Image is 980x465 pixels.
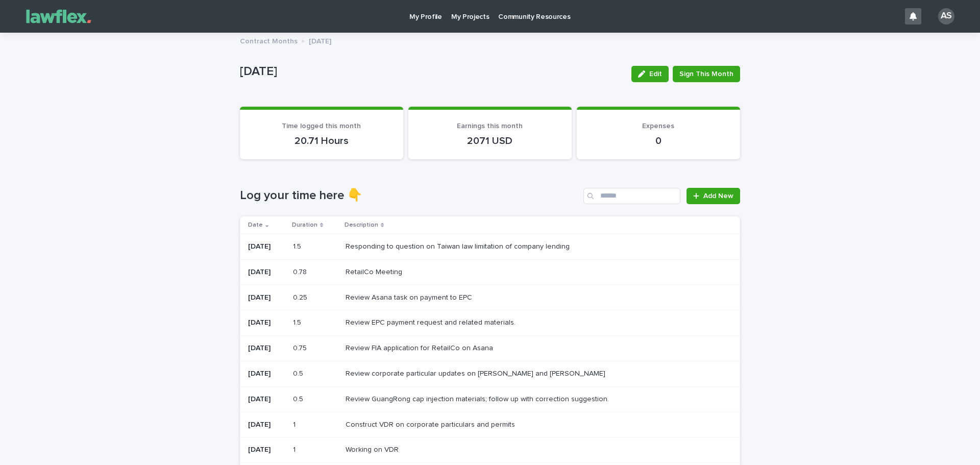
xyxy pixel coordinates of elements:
p: 0.25 [293,291,309,302]
p: [DATE] [248,242,285,251]
tr: [DATE]0.750.75 Review FIA application for RetailCo on AsanaReview FIA application for RetailCo on... [240,336,740,361]
span: Add New [703,192,733,200]
p: 1.5 [293,240,303,251]
p: 1 [293,444,298,454]
span: Time logged this month [282,123,361,130]
p: Date [248,219,263,231]
h1: Log your time here 👇 [240,188,579,203]
p: 0.5 [293,368,305,378]
span: Edit [649,70,662,78]
tr: [DATE]0.50.5 Review corporate particular updates on [PERSON_NAME] and [PERSON_NAME]Review corpora... [240,361,740,386]
p: Review GuangRong cap injection materials; follow up with correction suggestion. [346,393,611,404]
tr: [DATE]0.50.5 Review GuangRong cap injection materials; follow up with correction suggestion.Revie... [240,386,740,412]
span: Sign This Month [679,69,733,79]
p: [DATE] [240,64,623,79]
a: Add New [687,188,740,204]
p: [DATE] [248,370,285,378]
p: Review EPC payment request and related materials. [346,316,518,327]
tr: [DATE]11 Working on VDRWorking on VDR [240,437,740,463]
p: Review corporate particular updates on [PERSON_NAME] and [PERSON_NAME] [346,368,607,378]
div: AS [938,8,954,25]
button: Sign This Month [673,66,740,82]
tr: [DATE]0.250.25 Review Asana task on payment to EPCReview Asana task on payment to EPC [240,285,740,310]
p: 2071 USD [421,135,559,147]
p: Contract Months [240,35,298,46]
p: 20.71 Hours [252,135,391,147]
p: 0.75 [293,342,309,353]
p: [DATE] [248,395,285,404]
p: [DATE] [248,293,285,302]
input: Search [583,188,680,204]
p: RetailCo Meeting [346,266,404,277]
p: Review Asana task on payment to EPC [346,291,474,302]
p: [DATE] [309,35,331,46]
p: Review FIA application for RetailCo on Asana [346,342,495,353]
button: Edit [631,66,669,82]
span: Earnings this month [457,123,523,130]
tr: [DATE]1.51.5 Review EPC payment request and related materials.Review EPC payment request and rela... [240,310,740,336]
p: 0 [589,135,728,147]
p: Construct VDR on corporate particulars and permits [346,419,517,429]
p: Responding to question on Taiwan law limitation of company lending [346,240,572,251]
p: 0.78 [293,266,309,277]
span: Expenses [642,123,674,130]
p: 1.5 [293,316,303,327]
p: 0.5 [293,393,305,404]
img: Gnvw4qrBSHOAfo8VMhG6 [20,6,97,27]
p: [DATE] [248,344,285,353]
p: [DATE] [248,268,285,277]
tr: [DATE]0.780.78 RetailCo MeetingRetailCo Meeting [240,259,740,285]
tr: [DATE]11 Construct VDR on corporate particulars and permitsConstruct VDR on corporate particulars... [240,412,740,437]
p: Description [345,219,378,231]
p: 1 [293,419,298,429]
p: [DATE] [248,421,285,429]
p: [DATE] [248,319,285,327]
p: Duration [292,219,317,231]
tr: [DATE]1.51.5 Responding to question on Taiwan law limitation of company lendingResponding to ques... [240,234,740,259]
p: [DATE] [248,446,285,454]
p: Working on VDR [346,444,401,454]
